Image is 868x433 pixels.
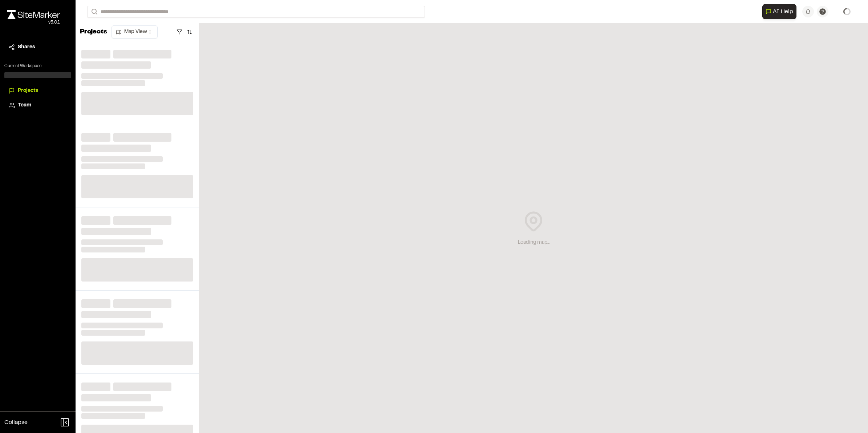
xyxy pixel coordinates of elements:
[762,4,796,19] button: Open AI Assistant
[4,418,28,427] span: Collapse
[9,43,67,51] a: Shares
[18,43,35,51] span: Shares
[762,4,799,19] div: Open AI Assistant
[9,101,67,109] a: Team
[518,239,549,247] div: Loading map...
[18,101,31,109] span: Team
[7,19,60,26] div: Oh geez...please don't...
[4,63,71,69] p: Current Workspace
[773,7,793,16] span: AI Help
[9,87,67,95] a: Projects
[7,10,60,19] img: rebrand.png
[18,87,38,95] span: Projects
[80,27,107,37] p: Projects
[87,6,100,18] button: Search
